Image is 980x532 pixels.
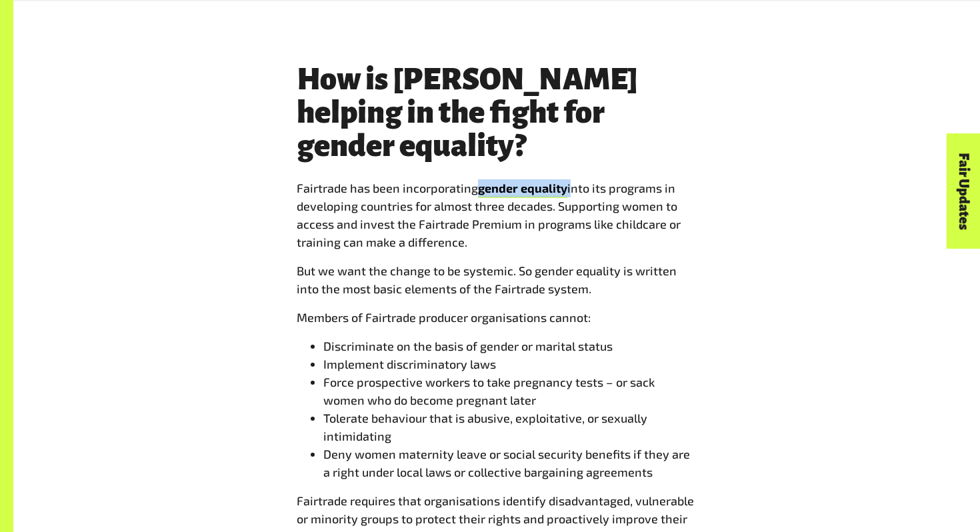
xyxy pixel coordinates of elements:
h2: How is [PERSON_NAME] helping in the fight for gender equality? [297,63,697,163]
a: gender equality [478,181,567,198]
li: Discriminate on the basis of gender or marital status [323,337,697,355]
p: But we want the change to be systemic. So gender equality is written into the most basic elements... [297,262,697,298]
p: Fairtrade has been incorporating into its programs in developing countries for almost three decad... [297,179,697,251]
li: Deny women maternity leave or social security benefits if they are a right under local laws or co... [323,445,697,481]
li: Implement discriminatory laws [323,355,697,373]
li: Force prospective workers to take pregnancy tests – or sack women who do become pregnant later [323,373,697,409]
p: Members of Fairtrade producer organisations cannot: [297,309,697,327]
li: Tolerate behaviour that is abusive, exploitative, or sexually intimidating [323,409,697,445]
